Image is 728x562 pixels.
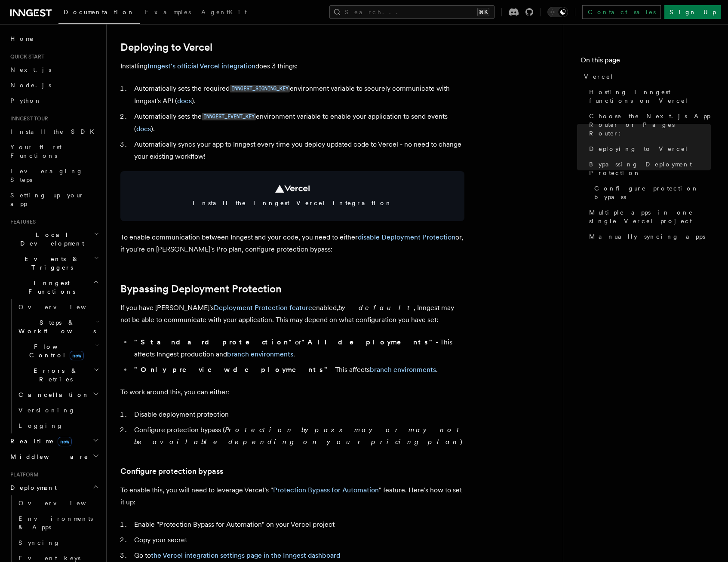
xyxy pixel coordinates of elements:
span: Configure protection bypass [594,184,711,201]
span: Deploying to Vercel [589,144,688,153]
p: To work around this, you can either: [120,386,464,398]
a: Home [7,31,101,46]
a: Overview [15,495,101,511]
a: Logging [15,418,101,433]
a: Leveraging Steps [7,163,101,187]
a: Manually syncing apps [586,229,711,244]
a: Sign Up [664,5,721,19]
a: Install the SDK [7,124,101,139]
span: Python [10,97,42,104]
p: Installing does 3 things: [120,60,464,72]
span: Install the Inngest Vercel integration [131,199,454,207]
p: To enable communication between Inngest and your code, you need to either or, if you're on [PERSO... [120,231,464,255]
span: Vercel [584,72,614,81]
span: Setting up your app [10,192,84,207]
li: Enable "Protection Bypass for Automation" on your Vercel project [132,519,464,531]
span: Quick start [7,53,44,60]
button: Search...⌘K [329,5,495,19]
strong: "All deployments" [301,338,436,346]
a: Hosting Inngest functions on Vercel [586,84,711,108]
a: branch environments [227,350,293,358]
li: Configure protection bypass ( ) [132,424,464,448]
span: Logging [18,422,63,429]
a: Environments & Apps [15,511,101,535]
span: new [58,437,72,446]
span: Examples [145,9,191,15]
span: Inngest tour [7,115,48,122]
strong: "Only preview deployments" [134,365,331,374]
span: Node.js [10,82,51,89]
button: Events & Triggers [7,251,101,275]
span: Hosting Inngest functions on Vercel [589,88,711,105]
span: Features [7,218,36,225]
span: Overview [18,500,107,507]
a: INNGEST_SIGNING_KEY [230,84,290,92]
a: Choose the Next.js App Router or Pages Router: [586,108,711,141]
span: Overview [18,304,107,310]
span: Your first Functions [10,144,61,159]
a: Node.js [7,77,101,93]
span: Local Development [7,230,94,248]
p: To enable this, you will need to leverage Vercel's " " feature. Here's how to set it up: [120,484,464,508]
a: Examples [140,3,196,23]
a: Deployment Protection feature [214,304,312,312]
a: Vercel [581,69,711,84]
span: Documentation [64,9,135,15]
code: INNGEST_EVENT_KEY [202,113,256,120]
a: disable Deployment Protection [358,233,455,241]
a: Overview [15,299,101,315]
code: INNGEST_SIGNING_KEY [230,85,290,92]
button: Errors & Retries [15,363,101,387]
button: Middleware [7,449,101,464]
h4: On this page [581,55,711,69]
span: Middleware [7,452,89,461]
span: Events & Triggers [7,255,94,272]
span: Syncing [18,539,60,546]
div: Inngest Functions [7,299,101,433]
span: Deployment [7,483,57,492]
li: Copy your secret [132,534,464,546]
a: docs [177,97,192,105]
li: Disable deployment protection [132,408,464,421]
span: Flow Control [15,342,95,359]
a: Install the Inngest Vercel integration [120,171,464,221]
span: Platform [7,471,39,478]
a: Deploying to Vercel [586,141,711,157]
a: the Vercel integration settings page in the Inngest dashboard [151,551,340,559]
a: Configure protection bypass [120,465,223,477]
span: Inngest Functions [7,279,93,296]
a: Next.js [7,62,101,77]
span: Errors & Retries [15,366,93,384]
a: Versioning [15,402,101,418]
a: Configure protection bypass [591,181,711,205]
a: Protection Bypass for Automation [273,486,379,494]
a: INNGEST_EVENT_KEY [202,112,256,120]
button: Deployment [7,480,101,495]
span: Steps & Workflows [15,318,96,335]
a: branch environments [370,365,436,374]
strong: "Standard protection" [134,338,295,346]
button: Inngest Functions [7,275,101,299]
a: Python [7,93,101,108]
span: Home [10,34,34,43]
span: Leveraging Steps [10,168,83,183]
span: Choose the Next.js App Router or Pages Router: [589,112,711,138]
span: Manually syncing apps [589,232,705,241]
a: Contact sales [582,5,661,19]
span: Environments & Apps [18,515,93,531]
a: Documentation [58,3,140,24]
span: Multiple apps in one single Vercel project [589,208,711,225]
a: Multiple apps in one single Vercel project [586,205,711,229]
em: Protection bypass may or may not be available depending on your pricing plan [134,426,463,446]
span: Install the SDK [10,128,99,135]
a: Setting up your app [7,187,101,212]
em: by default [338,304,414,312]
p: If you have [PERSON_NAME]'s enabled, , Inngest may not be able to communicate with your applicati... [120,302,464,326]
button: Cancellation [15,387,101,402]
li: Automatically sets the required environment variable to securely communicate with Inngest's API ( ). [132,83,464,107]
a: Syncing [15,535,101,550]
li: Automatically syncs your app to Inngest every time you deploy updated code to Vercel - no need to... [132,138,464,163]
a: Deploying to Vercel [120,41,212,53]
span: Event keys [18,555,80,562]
button: Local Development [7,227,101,251]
